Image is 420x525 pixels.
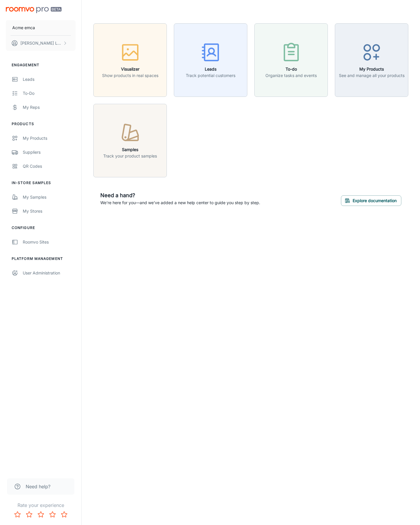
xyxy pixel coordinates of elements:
[23,163,76,169] div: QR Codes
[23,208,76,214] div: My Stores
[186,66,235,72] h6: Leads
[335,57,408,62] a: My ProductsSee and manage all your products
[6,7,62,13] img: Roomvo PRO Beta
[20,40,62,46] p: [PERSON_NAME] Leaptools
[23,90,76,97] div: To-do
[335,23,408,97] button: My ProductsSee and manage all your products
[100,199,260,206] p: We're here for you—and we've added a new help center to guide you step by step.
[23,104,76,111] div: My Reps
[339,72,405,79] p: See and manage all your products
[341,197,401,203] a: Explore documentation
[341,195,401,206] button: Explore documentation
[265,66,317,72] h6: To-do
[93,23,167,97] button: VisualizerShow products in real spaces
[23,194,76,200] div: My Samples
[23,135,76,141] div: My Products
[103,146,157,153] h6: Samples
[6,36,76,51] button: [PERSON_NAME] Leaptools
[93,104,167,177] button: SamplesTrack your product samples
[6,20,76,35] button: Acme emca
[254,23,328,97] button: To-doOrganize tasks and events
[254,57,328,62] a: To-doOrganize tasks and events
[100,191,260,199] h6: Need a hand?
[265,72,317,79] p: Organize tasks and events
[102,66,158,72] h6: Visualizer
[174,23,247,97] button: LeadsTrack potential customers
[174,57,247,62] a: LeadsTrack potential customers
[12,24,35,31] p: Acme emca
[93,137,167,143] a: SamplesTrack your product samples
[339,66,405,72] h6: My Products
[103,153,157,159] p: Track your product samples
[186,72,235,79] p: Track potential customers
[23,76,76,83] div: Leads
[23,149,76,155] div: Suppliers
[102,72,158,79] p: Show products in real spaces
